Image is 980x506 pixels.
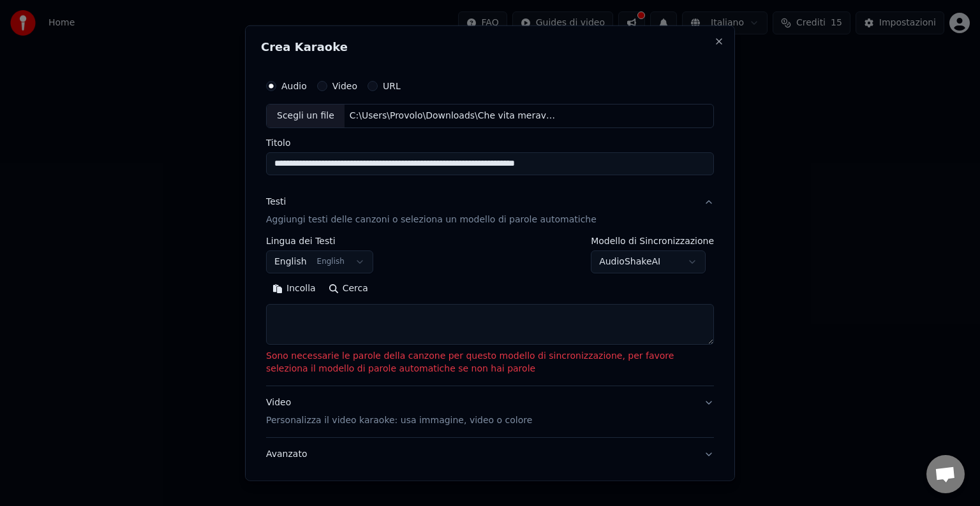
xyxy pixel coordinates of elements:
[266,236,714,386] div: TestiAggiungi testi delle canzoni o seleziona un modello di parole automatiche
[332,82,357,90] label: Video
[266,414,532,427] p: Personalizza il video karaoke: usa immagine, video o colore
[266,138,714,147] label: Titolo
[322,278,375,299] button: Cerca
[266,196,286,208] div: Testi
[266,438,714,471] button: Avanzato
[383,82,401,90] label: URL
[281,82,307,90] label: Audio
[266,350,714,375] p: Sono necessarie le parole della canzone per questo modello di sincronizzazione, per favore selezi...
[267,105,345,127] div: Scegli un file
[266,396,532,427] div: Video
[266,185,714,236] button: TestiAggiungi testi delle canzoni o seleziona un modello di parole automatiche
[345,110,561,122] div: C:\Users\Provolo\Downloads\Che vita meravigliosa (testo lyrics) - [PERSON_NAME] ([DOMAIN_NAME]).wav
[266,213,597,226] p: Aggiungi testi delle canzoni o seleziona un modello di parole automatiche
[266,236,373,245] label: Lingua dei Testi
[266,278,322,299] button: Incolla
[261,41,719,53] h2: Crea Karaoke
[591,236,714,245] label: Modello di Sincronizzazione
[266,386,714,437] button: VideoPersonalizza il video karaoke: usa immagine, video o colore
